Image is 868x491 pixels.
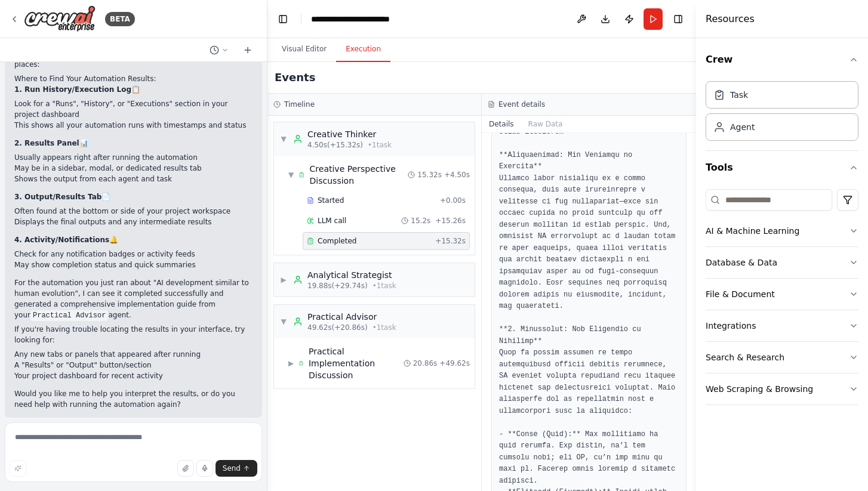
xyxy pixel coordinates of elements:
[482,116,521,132] button: Details
[307,281,368,291] span: 19.88s (+29.74s)
[439,359,470,368] span: + 49.62s
[14,85,131,94] strong: 1. Run History/Execution Log
[440,196,466,205] span: + 0.00s
[435,216,466,226] span: + 15.26s
[706,342,858,373] button: Search & Research
[30,310,108,321] code: Practical Advisor
[706,215,858,246] button: AI & Machine Learning
[368,140,392,150] span: • 1 task
[280,317,287,326] span: ▼
[14,152,253,163] li: Usually appears right after running the automation
[14,98,253,120] li: Look for a "Runs", "History", or "Executions" section in your project dashboard
[336,37,390,62] button: Execution
[14,370,253,381] li: Your project dashboard for recent activity
[730,121,755,133] div: Agent
[14,249,253,260] li: Check for any notification badges or activity feeds
[706,76,858,150] div: Crew
[14,349,253,360] li: Any new tabs or panels that appeared after running
[413,359,438,368] span: 20.86s
[706,351,784,363] div: Search & Research
[706,12,755,26] h4: Resources
[706,247,858,278] button: Database & Data
[272,37,336,62] button: Visual Editor
[14,324,253,345] p: If you're having trouble locating the results in your interface, try looking for:
[14,120,253,131] li: This shows all your automation runs with timestamps and status
[288,359,294,368] span: ▶
[14,73,253,84] h2: Where to Find Your Automation Results:
[280,275,287,285] span: ▶
[706,151,858,184] button: Tools
[318,196,344,205] span: Started
[14,260,253,270] li: May show completion status and quick summaries
[706,288,775,300] div: File & Document
[196,460,213,477] button: Click to speak your automation idea
[14,236,109,244] strong: 4. Activity/Notifications
[24,5,96,32] img: Logo
[706,184,858,415] div: Tools
[14,138,253,149] p: 📊
[706,279,858,310] button: File & Document
[706,320,756,332] div: Integrations
[238,43,257,57] button: Start a new chat
[498,100,545,109] h3: Event details
[310,163,408,187] span: Creative Perspective Discussion
[411,216,430,226] span: 15.2s
[706,383,813,395] div: Web Scraping & Browsing
[318,216,346,226] span: LLM call
[435,236,466,246] span: + 15.32s
[307,311,396,323] div: Practical Advisor
[14,174,253,184] li: Shows the output from each agent and task
[706,373,858,404] button: Web Scraping & Browsing
[14,388,253,410] p: Would you like me to help you interpret the results, or do you need help with running the automat...
[14,84,253,95] p: 📋
[223,464,241,473] span: Send
[275,11,291,27] button: Hide left sidebar
[307,128,392,140] div: Creative Thinker
[14,163,253,174] li: May be in a sidebar, modal, or dedicated results tab
[216,460,257,477] button: Send
[417,170,442,180] span: 15.32s
[309,345,404,381] span: Practical Implementation Discussion
[10,460,26,477] button: Improve this prompt
[14,234,253,245] p: 🔔
[177,460,194,477] button: Upload files
[706,225,799,237] div: AI & Machine Learning
[14,217,253,227] li: Displays the final outputs and any intermediate results
[311,13,418,25] nav: breadcrumb
[14,360,253,370] li: A "Results" or "Output" button/section
[307,269,396,281] div: Analytical Strategist
[670,11,687,27] button: Hide right sidebar
[14,193,101,201] strong: 3. Output/Results Tab
[706,310,858,341] button: Integrations
[373,323,396,332] span: • 1 task
[14,206,253,217] li: Often found at the bottom or side of your project workspace
[14,139,79,147] strong: 2. Results Panel
[275,69,315,86] h2: Events
[706,43,858,76] button: Crew
[521,116,570,132] button: Raw Data
[105,12,135,26] div: BETA
[307,323,368,332] span: 49.62s (+20.86s)
[205,43,233,57] button: Switch to previous chat
[373,281,396,291] span: • 1 task
[284,100,315,109] h3: Timeline
[730,89,748,101] div: Task
[280,134,287,144] span: ▼
[318,236,356,246] span: Completed
[706,257,777,268] div: Database & Data
[307,140,363,150] span: 4.50s (+15.32s)
[288,170,294,180] span: ▼
[14,277,253,320] p: For the automation you just ran about "AI development similar to human evolution", I can see it c...
[14,192,253,202] p: 📄
[444,170,470,180] span: + 4.50s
